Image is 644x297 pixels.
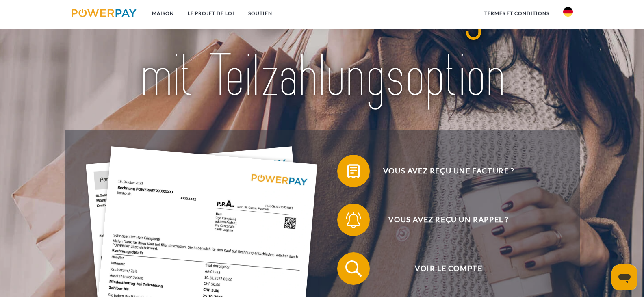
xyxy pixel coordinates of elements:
[484,10,549,16] font: termes et conditions
[337,252,549,285] button: Voir le compte
[181,6,241,21] a: LE PROJET DE LOI
[241,6,279,21] a: SOUTIEN
[188,10,234,16] font: LE PROJET DE LOI
[145,6,181,21] a: Maison
[415,264,482,273] font: Voir le compte
[383,166,514,175] font: Vous avez reçu une facture ?
[343,210,364,230] img: qb_bell.svg
[152,10,174,16] font: Maison
[343,258,364,279] img: qb_search.svg
[563,7,573,17] img: de
[611,264,637,290] iframe: Bouton de lancement de la fenêtre de messagerie
[343,161,364,181] img: qb_bill.svg
[248,10,272,16] font: SOUTIEN
[337,155,549,187] button: Vous avez reçu une facture ?
[388,215,509,224] font: Vous avez reçu un rappel ?
[477,6,556,21] a: termes et conditions
[337,204,549,236] button: Vous avez reçu un rappel ?
[72,9,137,17] img: logo-powerpay.svg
